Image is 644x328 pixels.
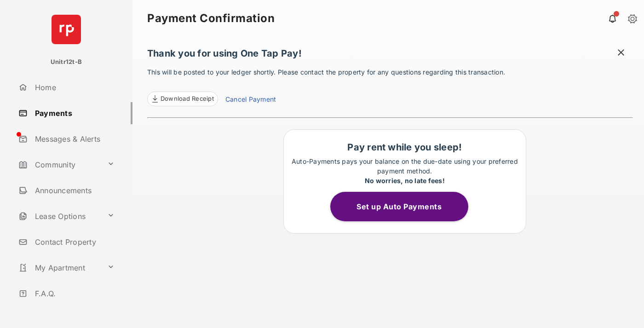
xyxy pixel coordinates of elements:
button: Set up Auto Payments [330,192,468,221]
a: F.A.Q. [15,282,132,305]
p: Auto-Payments pays your balance on the due-date using your preferred payment method. [288,156,521,185]
a: Contact Property [15,231,132,253]
h1: Pay rent while you sleep! [288,142,521,153]
p: This will be posted to your ledger shortly. Please contact the property for any questions regardi... [147,67,633,106]
a: Cancel Payment [225,94,276,106]
a: Home [15,76,132,98]
strong: Payment Confirmation [147,13,275,24]
a: Community [15,154,103,176]
p: Unitr12t-B [51,58,82,67]
a: Messages & Alerts [15,128,132,150]
h1: Thank you for using One Tap Pay! [147,48,633,63]
a: Announcements [15,179,132,201]
span: Download Receipt [161,94,214,104]
div: No worries, no late fees! [288,176,521,185]
a: My Apartment [15,257,103,279]
a: Lease Options [15,205,103,227]
img: svg+xml;base64,PHN2ZyB4bWxucz0iaHR0cDovL3d3dy53My5vcmcvMjAwMC9zdmciIHdpZHRoPSI2NCIgaGVpZ2h0PSI2NC... [52,15,81,44]
a: Payments [15,102,132,124]
a: Set up Auto Payments [330,202,479,211]
a: Download Receipt [147,92,218,106]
